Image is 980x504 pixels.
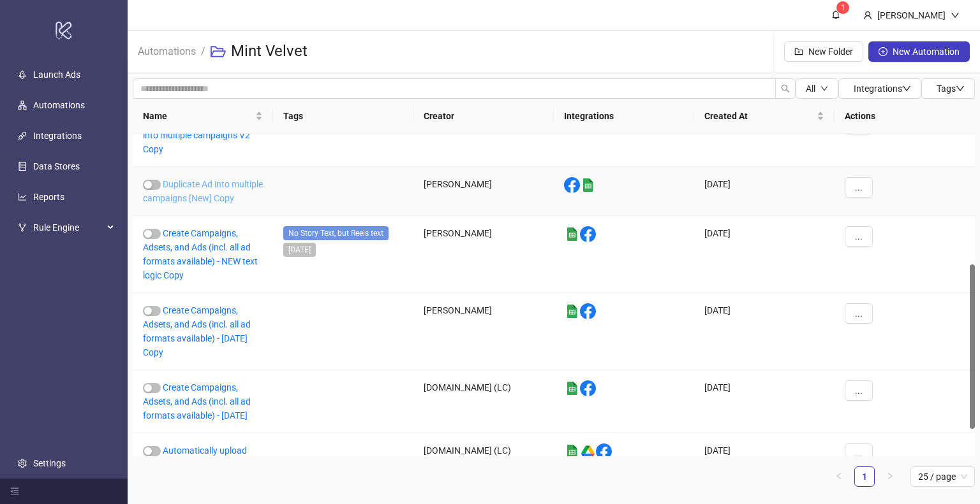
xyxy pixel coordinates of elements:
span: ... [855,308,863,319]
a: Duplicate Ad into multiple campaigns [New] Copy [143,179,263,203]
div: [DATE] [694,104,835,167]
span: down [951,11,960,20]
a: Create Campaigns, Adsets, and Ads (incl. all ad formats available) - [DATE] [143,382,251,421]
li: / [201,31,205,72]
a: Data Stores [33,161,80,171]
span: Rule Engine [33,215,103,240]
span: down [902,84,911,93]
span: Tags [937,83,965,94]
button: New Folder [784,41,863,62]
button: ... [845,226,873,247]
button: ... [845,177,873,198]
button: New Automation [868,41,970,62]
span: folder-open [211,44,226,59]
div: [PERSON_NAME] [413,216,554,293]
button: Alldown [796,78,838,99]
li: 1 [854,466,875,487]
a: Create Campaigns, Adsets, and Ads (incl. all ad formats available) - [DATE] Copy [143,305,251,357]
span: fork [18,223,27,232]
div: [PERSON_NAME] [413,167,554,216]
span: ... [855,449,863,459]
div: [PERSON_NAME] [413,104,554,167]
a: Create Campaigns, Adsets, and Ads (incl. all ad formats available) - NEW text logic Copy [143,228,258,280]
button: ... [845,303,873,324]
span: search [781,84,790,93]
div: [DATE] [694,370,835,433]
span: right [886,472,894,480]
li: Next Page [880,466,900,487]
th: Tags [273,99,413,134]
th: Creator [413,99,554,134]
a: Automatically upload new assets (GDrive) [143,445,247,470]
span: All [806,83,815,94]
div: [DATE] [694,293,835,370]
li: Previous Page [829,466,849,487]
a: Integrations [33,131,82,141]
div: [DOMAIN_NAME] (LC) [413,370,554,433]
th: Integrations [554,99,694,134]
span: No Story Text, but Reels text [283,226,389,240]
span: plus-circle [879,47,887,56]
div: Page Size [910,466,975,487]
button: ... [845,443,873,464]
a: Automations [135,43,198,57]
a: Reports [33,192,64,202]
span: New Folder [808,47,853,57]
button: Integrationsdown [838,78,921,99]
span: Created At [704,109,814,123]
div: [DATE] [694,433,835,482]
span: down [820,85,828,92]
span: ... [855,182,863,192]
button: right [880,466,900,487]
div: [DOMAIN_NAME] (LC) [413,433,554,482]
a: MV - Meta - Duplicate Ad into multiple campaigns V2 Copy [143,116,259,154]
a: Automations [33,100,85,110]
button: Tagsdown [921,78,975,99]
span: Integrations [854,83,911,94]
div: [PERSON_NAME] [872,8,951,22]
span: ... [855,385,863,396]
span: down [956,84,965,93]
span: user [863,11,872,20]
sup: 1 [836,1,849,14]
th: Actions [835,99,975,134]
a: 1 [855,467,874,486]
span: 2024-02-08 [283,243,316,257]
span: folder-add [794,47,803,56]
span: bell [831,10,840,19]
span: menu-fold [10,487,19,496]
span: 25 / page [918,467,967,486]
button: left [829,466,849,487]
a: Settings [33,458,66,468]
span: Name [143,109,253,123]
h3: Mint Velvet [231,41,308,62]
span: 1 [841,3,845,12]
span: ... [855,231,863,241]
button: ... [845,380,873,401]
span: left [835,472,843,480]
span: New Automation [893,47,960,57]
a: Launch Ads [33,69,80,80]
th: Created At [694,99,835,134]
div: [DATE] [694,167,835,216]
div: [PERSON_NAME] [413,293,554,370]
div: [DATE] [694,216,835,293]
th: Name [133,99,273,134]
